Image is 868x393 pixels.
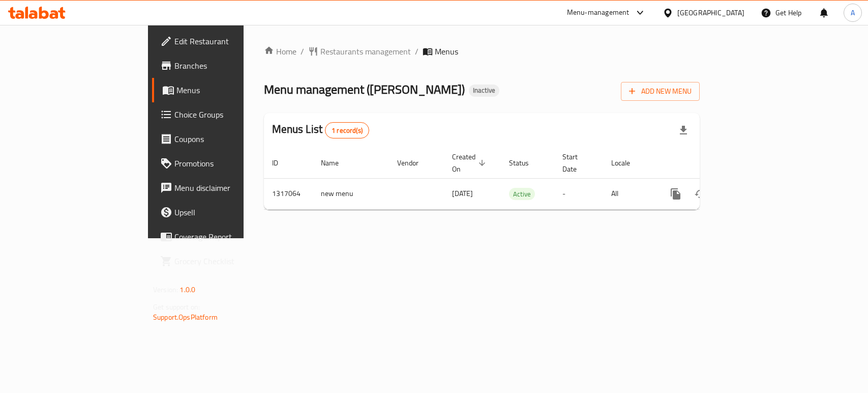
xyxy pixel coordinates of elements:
a: Coverage Report [152,224,293,249]
span: Start Date [562,151,591,175]
a: Grocery Checklist [152,249,293,273]
a: Restaurants management [308,45,411,58]
th: Actions [655,148,769,179]
div: Inactive [469,85,499,97]
span: Status [509,157,542,169]
span: Choice Groups [174,108,285,121]
h2: Menus List [272,122,369,138]
span: Created On [452,151,489,175]
span: 1.0.0 [179,283,195,296]
span: Get support on: [153,300,200,314]
span: Locale [611,157,643,169]
span: Vendor [397,157,432,169]
span: [DATE] [452,187,473,200]
a: Menu disclaimer [152,176,293,200]
span: Menus [176,84,285,96]
div: [GEOGRAPHIC_DATA] [677,7,744,18]
div: Export file [671,118,696,143]
span: Upsell [174,206,285,218]
span: Version: [153,283,178,296]
span: Coupons [174,133,285,145]
li: / [415,45,418,58]
span: Coverage Report [174,231,285,243]
li: / [301,45,304,58]
span: Branches [174,60,285,72]
a: Branches [152,53,293,78]
span: Promotions [174,157,285,170]
table: enhanced table [264,148,769,210]
span: A [851,7,855,18]
a: Promotions [152,151,293,176]
span: Edit Restaurant [174,35,285,47]
span: Restaurants management [320,45,411,58]
a: Support.OpsPlatform [153,311,218,324]
div: Menu-management [567,7,630,19]
button: Add New Menu [621,82,700,101]
a: Edit Restaurant [152,29,293,53]
span: Menu management ( [PERSON_NAME] ) [264,78,465,101]
nav: breadcrumb [264,45,700,58]
span: ID [272,157,291,169]
button: Change Status [688,182,712,206]
td: All [603,178,655,209]
a: Coupons [152,127,293,151]
span: Grocery Checklist [174,255,285,267]
span: Name [321,157,352,169]
span: Menu disclaimer [174,182,285,194]
span: Menus [435,45,458,58]
span: Add New Menu [629,85,692,98]
td: - [554,178,603,209]
a: Choice Groups [152,102,293,127]
a: Menus [152,78,293,102]
span: 1 record(s) [325,126,369,135]
button: more [664,182,688,206]
div: Total records count [325,122,369,138]
span: Active [509,188,535,200]
a: Upsell [152,200,293,224]
td: new menu [313,178,389,209]
div: Active [509,188,535,200]
span: Inactive [469,86,499,95]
